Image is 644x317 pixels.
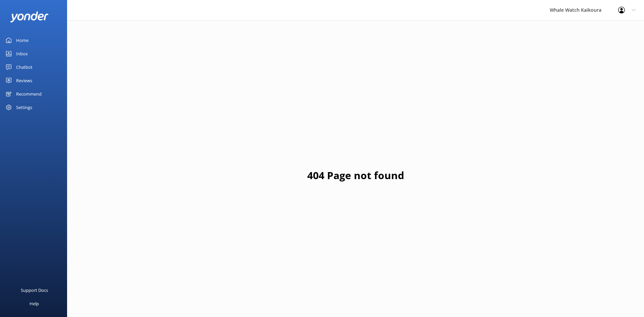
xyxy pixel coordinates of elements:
[16,60,33,74] div: Chatbot
[16,34,29,47] div: Home
[16,87,42,101] div: Recommend
[21,283,48,297] div: Support Docs
[16,101,32,114] div: Settings
[30,297,39,310] div: Help
[16,47,28,60] div: Inbox
[307,167,404,183] h1: 404 Page not found
[10,11,49,22] img: yonder-white-logo.png
[16,74,32,87] div: Reviews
